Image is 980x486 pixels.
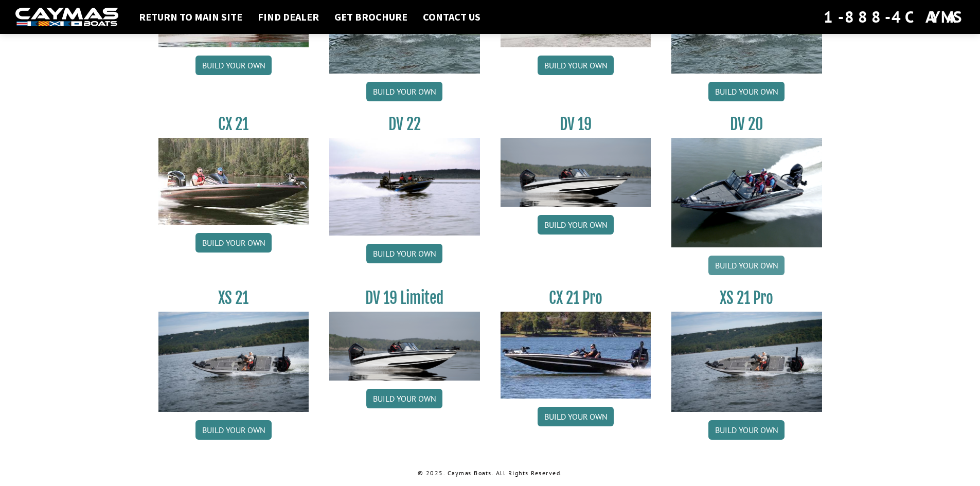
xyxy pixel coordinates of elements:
[366,244,442,263] a: Build your own
[538,56,614,75] a: Build your own
[158,115,309,134] h3: CX 21
[158,469,822,478] p: © 2025. Caymas Boats. All Rights Reserved.
[195,56,272,75] a: Build your own
[15,8,118,27] img: white-logo-c9c8dbefe5ff5ceceb0f0178aa75bf4bb51f6bca0971e226c86eb53dfe498488.png
[671,289,822,308] h3: XS 21 Pro
[671,115,822,134] h3: DV 20
[134,10,247,24] a: Return to main site
[195,420,272,440] a: Build your own
[366,389,442,408] a: Build your own
[671,138,822,247] img: DV_20_from_website_for_caymas_connect.png
[708,256,785,275] a: Build your own
[418,10,486,24] a: Contact Us
[501,115,651,134] h3: DV 19
[708,420,785,440] a: Build your own
[538,407,614,426] a: Build your own
[708,82,785,101] a: Build your own
[538,215,614,235] a: Build your own
[501,289,651,308] h3: CX 21 Pro
[158,312,309,412] img: XS_21_thumbnail.jpg
[253,10,324,24] a: Find Dealer
[501,312,651,398] img: CX-21Pro_thumbnail.jpg
[158,138,309,224] img: CX21_thumb.jpg
[329,138,480,236] img: DV22_original_motor_cropped_for_caymas_connect.jpg
[824,6,965,28] div: 1-888-4CAYMAS
[329,312,480,381] img: dv-19-ban_from_website_for_caymas_connect.png
[671,312,822,412] img: XS_21_thumbnail.jpg
[366,82,442,101] a: Build your own
[329,10,413,24] a: Get Brochure
[329,289,480,308] h3: DV 19 Limited
[329,115,480,134] h3: DV 22
[501,138,651,207] img: dv-19-ban_from_website_for_caymas_connect.png
[195,233,272,253] a: Build your own
[158,289,309,308] h3: XS 21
